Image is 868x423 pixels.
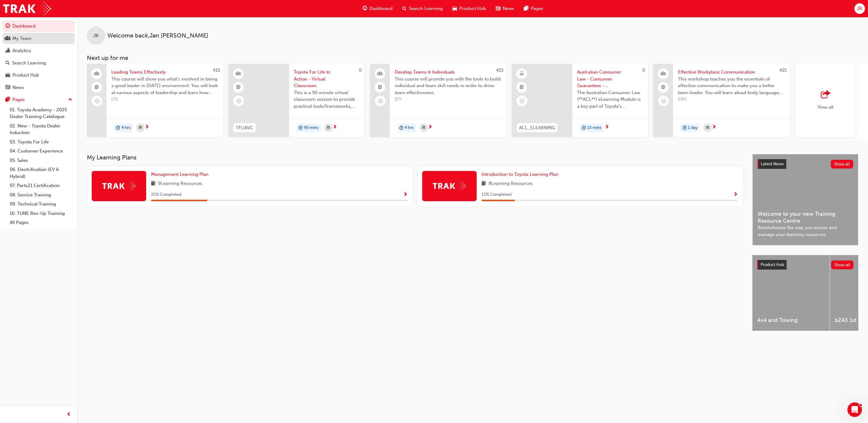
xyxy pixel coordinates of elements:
[512,64,648,137] a: 0ACL_ELEARNINGAustralian Consumer Law - Consumer Guarantees - eLearning moduleThe Australian Cons...
[111,96,218,103] span: LTE
[752,154,858,245] a: Latest NewsShow allWelcome to your new Training Resource CentreRevolutionise the way you access a...
[111,76,218,96] span: This course will show you what's involved in being a good leader in [DATE] environment. You will ...
[661,70,666,78] span: people-icon
[678,76,785,96] span: This workshop teaches you the essentials of effective communication to make you a better team lea...
[2,94,75,105] button: Pages
[761,161,784,166] span: Latest News
[12,84,24,91] div: News
[12,35,31,42] div: My Team
[482,172,558,177] span: Introduction to Toyota Learning Plan
[121,124,130,131] span: 4 hrs
[327,124,330,132] span: calendar-icon
[2,19,75,94] button: DashboardMy TeamAnalyticsSearch LearningProduct HubNews
[151,172,209,177] span: Management Learning Plan
[758,211,853,224] span: Welcome to your new Training Resource Centre
[77,54,868,61] h3: Next up for me
[531,5,543,12] span: Pages
[378,98,383,104] span: learningRecordVerb_NONE-icon
[403,191,408,198] button: Show Progress
[733,191,738,198] button: Show Progress
[12,47,31,54] div: Analytics
[395,76,501,96] span: This course will provide you with the tools to build individual and team skill needs in order to ...
[12,96,25,103] div: Pages
[7,105,75,121] a: 01. Toyota Academy - 2025 Dealer Training Catalogue
[482,191,511,198] span: 13 % Completed
[87,154,743,161] h3: My Learning Plans
[403,192,408,198] span: Show Progress
[158,180,202,188] span: 9 Learning Resources
[151,171,211,178] a: Management Learning Plan
[358,2,397,15] a: guage-iconDashboard
[298,124,303,132] span: duration-icon
[688,124,698,131] span: 1 day
[7,209,75,218] a: 10. TUNE Rev-Up Training
[779,67,787,73] span: 415
[5,61,10,66] span: search-icon
[758,224,853,238] span: Revolutionise the way you access and manage your learning resources.
[363,5,367,12] span: guage-icon
[409,5,443,12] span: Search Learning
[87,64,223,137] a: 415Leading Teams EffectivelyThis course will show you what's involved in being a good leader in [...
[428,125,432,130] span: next-icon
[733,192,738,198] span: Show Progress
[236,98,242,104] span: learningRecordVerb_NONE-icon
[587,124,601,131] span: 15 mins
[395,96,501,103] span: DTI
[229,64,365,137] a: 0TFLIAVCToyota For Life In Action - Virtual ClassroomThis is a 90 minute virtual classroom sessio...
[757,317,825,324] span: 4x4 and Towing
[491,2,519,15] a: news-iconNews
[102,181,136,191] img: Trak
[95,70,99,78] span: people-icon
[399,124,403,132] span: duration-icon
[712,125,716,130] span: next-icon
[5,48,10,54] span: chart-icon
[496,67,503,73] span: 415
[94,98,100,104] span: learningRecordVerb_NONE-icon
[519,2,548,15] a: pages-iconPages
[2,33,75,44] a: My Team
[294,69,360,89] span: Toyota For Life In Action - Virtual Classroom
[5,73,10,78] span: car-icon
[520,70,524,78] span: learningResourceType_ELEARNING-icon
[7,156,75,165] a: 05. Sales
[7,181,75,190] a: 07. Parts21 Certification
[3,2,51,15] img: Trak
[5,85,10,90] span: news-icon
[370,64,506,137] a: 415Develop Teams & IndividualsThis course will provide you with the tools to build individual and...
[706,124,709,132] span: calendar-icon
[151,180,156,188] span: book-icon
[12,60,46,67] div: Search Learning
[448,2,491,15] a: car-iconProduct Hub
[151,191,181,198] span: 22 % Completed
[5,24,10,29] span: guage-icon
[5,97,10,103] span: pages-icon
[116,124,120,132] span: duration-icon
[95,84,99,91] span: booktick-icon
[7,190,75,200] a: 08. Service Training
[7,146,75,156] a: 04. Customer Experience
[2,70,75,81] a: Product Hub
[519,98,525,104] span: learningRecordVerb_NONE-icon
[452,5,457,12] span: car-icon
[395,69,501,76] span: Develop Teams & Individuals
[758,159,853,169] a: Latest NewsShow all
[605,125,609,130] span: next-icon
[333,125,337,130] span: next-icon
[2,21,75,32] a: Dashboard
[236,70,241,78] span: learningResourceType_INSTRUCTOR_LED-icon
[482,180,486,188] span: book-icon
[68,96,72,104] span: up-icon
[422,124,425,132] span: calendar-icon
[761,262,784,267] span: Product Hub
[520,84,524,91] span: booktick-icon
[678,69,785,76] span: Effective Workplace Communication
[405,124,414,131] span: 4 hrs
[2,57,75,69] a: Search Learning
[7,137,75,147] a: 03. Toyota For Life
[661,98,666,104] span: learningRecordVerb_NONE-icon
[294,89,360,110] span: This is a 90 minute virtual classroom session to provide practical tools/frameworks, behaviours a...
[67,411,71,418] span: prev-icon
[582,124,586,132] span: duration-icon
